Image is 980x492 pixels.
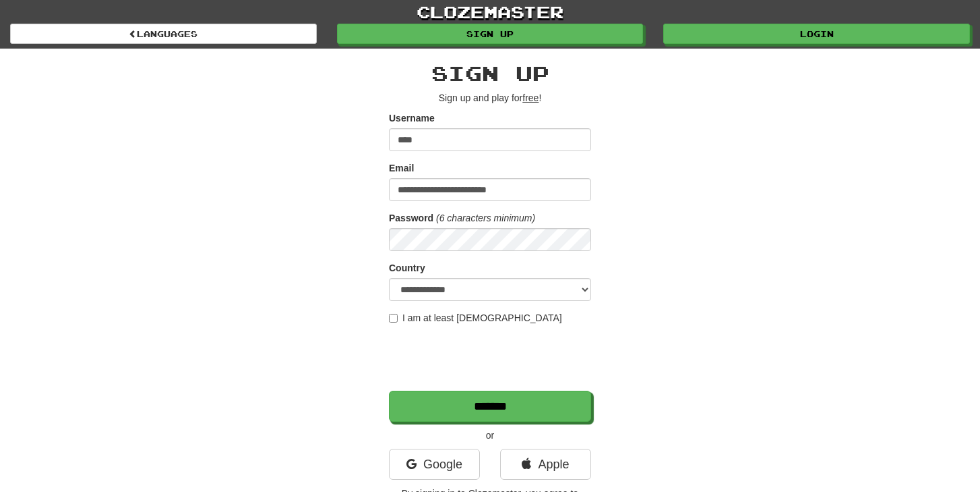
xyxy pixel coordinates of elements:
label: Password [389,211,433,225]
em: (6 characters minimum) [436,213,535,223]
u: free [522,92,539,103]
label: Username [389,111,435,125]
label: Country [389,261,425,275]
p: Sign up and play for ! [389,91,591,105]
a: Sign up [337,24,644,44]
label: I am at least [DEMOGRAPHIC_DATA] [389,311,562,325]
label: Email [389,161,414,175]
input: I am at least [DEMOGRAPHIC_DATA] [389,314,398,323]
a: Login [663,24,970,44]
iframe: reCAPTCHA [389,331,594,384]
p: or [389,429,591,442]
h2: Sign up [389,62,591,84]
a: Google [389,449,480,480]
a: Languages [10,24,317,44]
a: Apple [500,449,591,480]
